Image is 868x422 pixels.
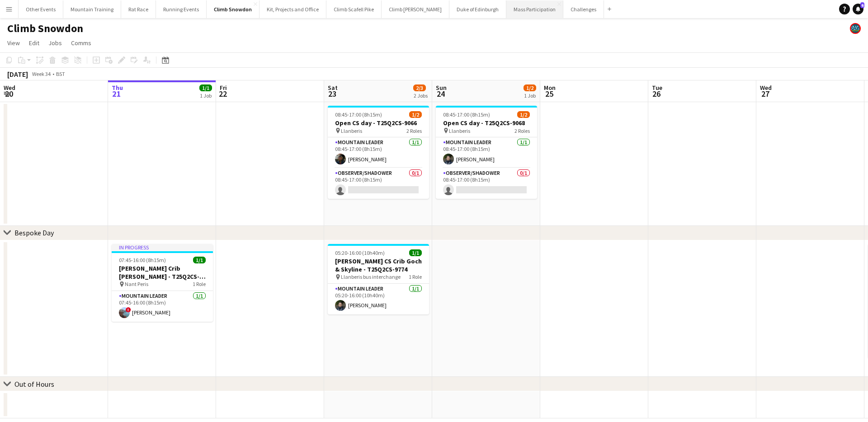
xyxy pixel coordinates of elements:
div: BST [56,70,65,77]
button: Challenges [563,0,604,18]
app-card-role: Mountain Leader1/108:45-17:00 (8h15m)[PERSON_NAME] [436,137,537,168]
div: Bespoke Day [14,228,54,237]
span: 1/2 [409,111,422,118]
a: Edit [25,37,43,49]
button: Other Events [19,0,63,18]
app-job-card: 08:45-17:00 (8h15m)1/2Open CS day - T25Q2CS-9066 Llanberis2 RolesMountain Leader1/108:45-17:00 (8... [328,106,429,199]
span: 1/2 [524,84,536,91]
span: 08:45-17:00 (8h15m) [443,111,490,118]
span: 1/1 [409,249,422,256]
app-card-role: Mountain Leader1/107:45-16:00 (8h15m)![PERSON_NAME] [112,291,213,322]
span: 24 [434,89,447,99]
span: 1/1 [199,84,212,91]
h3: [PERSON_NAME] Crib [PERSON_NAME] - T25Q2CS-9772 [112,264,213,281]
span: 05:20-16:00 (10h40m) [335,249,385,256]
a: View [4,37,24,49]
span: ! [126,307,131,313]
button: Climb [PERSON_NAME] [382,0,449,18]
span: 1 Role [409,273,422,280]
a: Comms [67,37,95,49]
h3: Open CS day - T25Q2CS-9066 [328,119,429,127]
span: 6 [860,2,864,8]
app-user-avatar: Staff RAW Adventures [850,23,861,34]
button: Climb Snowdon [207,0,259,18]
div: In progress [112,244,213,251]
button: Mountain Training [63,0,121,18]
a: 6 [853,4,863,14]
span: Sun [436,84,447,92]
app-card-role: Mountain Leader1/105:20-16:00 (10h40m)[PERSON_NAME] [328,284,429,314]
div: [DATE] [7,70,28,79]
span: Edit [29,39,39,47]
span: 07:45-16:00 (8h15m) [119,257,166,263]
span: Wed [4,84,15,92]
span: Tue [652,84,662,92]
button: Kit, Projects and Office [259,0,326,18]
span: 1/1 [193,257,206,263]
span: 21 [110,89,123,99]
app-card-role: Observer/Shadower0/108:45-17:00 (8h15m) [436,168,537,199]
span: Llanberis bus interchange [341,273,401,280]
app-job-card: In progress07:45-16:00 (8h15m)1/1[PERSON_NAME] Crib [PERSON_NAME] - T25Q2CS-9772 Nant Peris1 Role... [112,244,213,322]
app-job-card: 05:20-16:00 (10h40m)1/1[PERSON_NAME] CS Crib Goch & Skyline - T25Q2CS-9774 Llanberis bus intercha... [328,244,429,314]
button: Running Events [156,0,207,18]
button: Rat Race [121,0,156,18]
h3: [PERSON_NAME] CS Crib Goch & Skyline - T25Q2CS-9774 [328,257,429,273]
button: Mass Participation [506,0,563,18]
span: 22 [218,89,227,99]
span: Comms [71,39,91,47]
span: Fri [220,84,227,92]
h3: Open CS day - T25Q2CS-9068 [436,119,537,127]
div: Out of Hours [14,380,54,389]
span: 27 [759,89,772,99]
span: Llanberis [341,127,362,134]
a: Jobs [45,37,66,49]
span: 08:45-17:00 (8h15m) [335,111,382,118]
span: 2/3 [413,84,426,91]
span: 1 Role [193,281,206,287]
div: 1 Job [524,92,536,99]
span: Week 34 [30,70,52,77]
span: 1/2 [517,111,530,118]
span: 2 Roles [514,127,530,134]
span: Thu [112,84,123,92]
span: View [7,39,20,47]
button: Duke of Edinburgh [449,0,506,18]
span: Wed [760,84,772,92]
h1: Climb Snowdon [7,22,83,35]
button: Climb Scafell Pike [326,0,382,18]
app-card-role: Mountain Leader1/108:45-17:00 (8h15m)[PERSON_NAME] [328,137,429,168]
span: 20 [2,89,15,99]
span: 25 [542,89,556,99]
div: 1 Job [200,92,212,99]
app-job-card: 08:45-17:00 (8h15m)1/2Open CS day - T25Q2CS-9068 Llanberis2 RolesMountain Leader1/108:45-17:00 (8... [436,106,537,199]
span: 2 Roles [406,127,422,134]
span: Mon [544,84,556,92]
app-card-role: Observer/Shadower0/108:45-17:00 (8h15m) [328,168,429,199]
span: Jobs [48,39,62,47]
div: 2 Jobs [414,92,428,99]
span: 26 [651,89,662,99]
span: 23 [326,89,338,99]
span: Nant Peris [125,281,148,287]
span: Llanberis [449,127,470,134]
span: Sat [328,84,338,92]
